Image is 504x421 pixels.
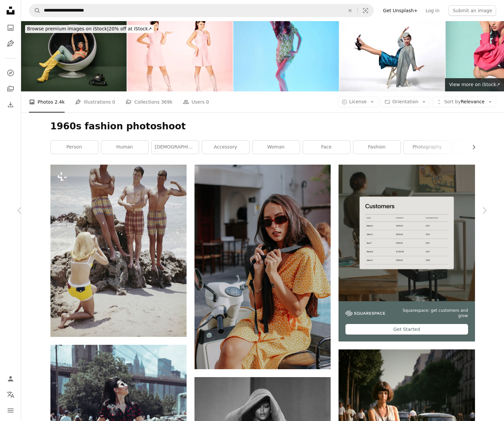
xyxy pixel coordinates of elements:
img: Woman wearing accessory hat is moving with excited expression. [340,21,445,91]
span: View more on iStock ↗ [449,82,500,87]
button: Sort byRelevance [432,97,496,107]
a: face [303,141,350,154]
a: [DEMOGRAPHIC_DATA] [152,141,199,154]
span: Relevance [444,99,485,105]
span: 20% off at iStock ↗ [27,26,152,31]
a: Photos [4,21,17,34]
a: woman [252,141,300,154]
span: Squarespace: get customers and grow [393,308,468,319]
a: Users 0 [183,91,209,113]
a: fashion [353,141,400,154]
form: Find visuals sitewide [29,4,374,17]
img: file-1747939142011-51e5cc87e3c9 [345,310,385,316]
a: accessory [202,141,249,154]
a: Log in [422,5,443,16]
span: Sort by [444,99,460,104]
button: Search Unsplash [29,4,41,17]
a: a group of people standing on top of a sandy beach [50,248,187,254]
button: License [338,97,378,107]
a: human [101,141,148,154]
span: 369k [161,98,172,106]
a: Download History [4,98,17,111]
span: Browse premium images on iStock | [27,26,108,31]
span: 0 [206,98,209,106]
img: a woman sitting on a scooter wearing a polka dot dress [194,165,331,369]
img: Elegant, beautiful young girl in tender dress dancing retro dance against blue background in neon... [233,21,339,91]
a: Collections [4,82,17,95]
button: Menu [4,404,17,417]
a: photography [404,141,451,154]
button: scroll list to the right [468,141,475,154]
a: a woman sitting on a scooter wearing a polka dot dress [194,264,331,270]
a: Illustrations 0 [75,91,115,113]
a: Squarespace: get customers and growGet Started [339,165,475,341]
img: file-1747939376688-baf9a4a454ffimage [339,165,475,301]
button: Visual search [358,4,373,17]
a: Get Unsplash+ [379,5,422,16]
span: 0 [112,98,115,106]
a: Collections 369k [126,91,172,113]
a: Next [464,179,504,242]
img: Young woman from the 60s sitting in a vintage ball chair, her rotary dial telephone of the hook a... [21,21,127,91]
a: person [51,141,98,154]
span: License [349,99,367,104]
img: a group of people standing on top of a sandy beach [50,165,187,337]
a: Browse premium images on iStock|20% off at iStock↗ [21,21,158,37]
div: Get Started [345,324,468,335]
span: Orientation [392,99,418,104]
a: Log in / Sign up [4,372,17,385]
button: Submit an image [449,5,496,16]
button: Language [4,388,17,401]
button: Clear [343,4,357,17]
a: View more on iStock↗ [445,78,504,91]
a: clothing [454,141,501,154]
img: Young Woman Dressed in Retro Clothing [127,21,233,91]
h1: 1960s fashion photoshoot [50,120,475,132]
button: Orientation [381,97,430,107]
a: Explore [4,66,17,80]
a: Illustrations [4,37,17,50]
